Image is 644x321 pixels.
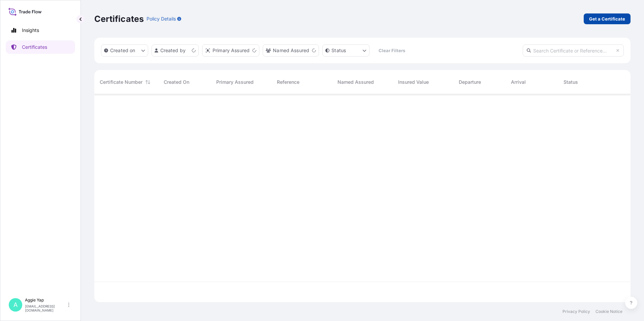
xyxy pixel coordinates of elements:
a: Privacy Policy [562,309,590,314]
p: Clear Filters [379,47,405,54]
button: Sort [144,78,152,86]
span: Certificate Number [100,79,142,85]
input: Search Certificate or Reference... [523,44,624,57]
p: Created on [110,47,135,54]
span: Status [563,79,578,85]
p: Certificates [94,13,144,24]
button: createdOn Filter options [101,44,148,57]
p: [EMAIL_ADDRESS][DOMAIN_NAME] [25,304,67,312]
button: certificateStatus Filter options [322,44,369,57]
a: Insights [6,24,75,37]
span: Named Assured [337,79,374,85]
p: Primary Assured [213,47,250,54]
span: Departure [459,79,481,85]
button: Clear Filters [373,45,411,56]
span: A [13,301,18,308]
p: Certificates [22,44,47,50]
p: Insights [22,27,39,34]
a: Certificates [6,40,75,54]
span: Reference [277,79,299,85]
a: Get a Certificate [584,13,631,24]
a: Cookie Notice [595,309,622,314]
p: Aggie Yap [25,297,67,303]
button: cargoOwner Filter options [263,44,319,57]
span: Created On [164,79,189,85]
button: createdBy Filter options [152,44,199,57]
p: Status [331,47,346,54]
span: Primary Assured [216,79,254,85]
button: distributor Filter options [202,44,259,57]
p: Named Assured [273,47,309,54]
p: Policy Details [147,15,176,22]
span: Arrival [511,79,526,85]
span: Insured Value [398,79,429,85]
p: Created by [160,47,186,54]
p: Get a Certificate [589,15,625,22]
